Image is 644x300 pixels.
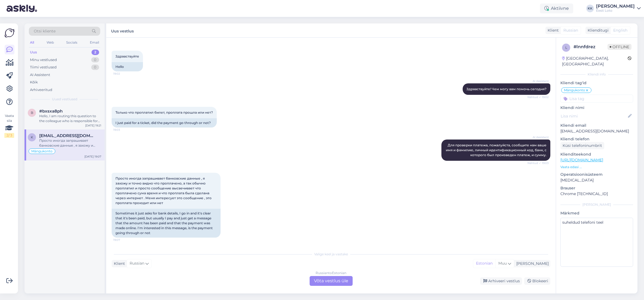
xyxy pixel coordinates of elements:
div: AI Assistent [30,72,50,78]
div: Küsi telefoninumbrit [560,142,604,149]
span: #bxsxa8ph [39,109,63,114]
span: Muu [498,261,507,266]
div: Eesti Loto [596,8,635,13]
span: Russian [563,28,578,33]
span: AI Assistent [528,79,549,83]
span: AI Assistent [528,135,549,139]
div: I just paid for a ticket, did the payment go through or not? [112,118,217,128]
span: kozatskaya8285@gmail.com [39,133,96,138]
div: Email [89,39,100,46]
div: 0 [91,57,99,63]
div: 2 [91,50,99,55]
p: Klienditeekond [560,151,633,157]
div: Blokeeri [524,277,550,285]
div: Russian to Estonian [316,271,346,275]
div: Web [45,39,55,46]
span: 19:02 [113,72,134,76]
span: k [31,135,33,139]
div: Kliendi info [560,72,633,77]
div: Vaata siia [4,113,14,138]
p: Chrome [TECHNICAL_ID] [560,191,633,197]
span: Mängukonto [564,89,585,92]
input: Lisa tag [560,95,633,103]
p: [EMAIL_ADDRESS][DOMAIN_NAME] [560,128,633,134]
p: Kliendi nimi [560,105,633,111]
div: Estonian [473,259,495,268]
img: Askly Logo [4,28,15,38]
div: 0 [91,65,99,70]
span: Nähtud ✓ 19:02 [527,95,549,99]
a: [URL][DOMAIN_NAME] [560,157,603,162]
div: Kõik [30,80,38,85]
span: 19:07 [113,238,134,242]
div: Arhiveeritud [30,87,52,93]
span: Otsi kliente [34,28,56,34]
span: Здравствуйте! Чем могу вам помочь сегодня? [466,87,547,91]
div: [GEOGRAPHIC_DATA], [GEOGRAPHIC_DATA] [562,56,628,67]
span: 19:03 [113,128,134,132]
a: [PERSON_NAME]Eesti Loto [596,4,641,13]
span: Uued vestlused [52,97,77,102]
div: Hello, I am routing this question to the colleague who is responsible for this topic. The reply m... [39,114,101,123]
div: All [29,39,35,46]
div: Aktiivne [540,4,573,13]
div: 2 / 3 [4,133,14,138]
div: Arhiveeri vestlus [480,277,522,285]
span: Для проверки платежа, пожалуйста, сообщите нам ваше имя и фамилию, личный идентификационный код, ... [446,143,547,157]
span: b [31,111,33,115]
div: Socials [65,39,78,46]
p: [MEDICAL_DATA] [560,177,633,183]
input: Lisa nimi [561,113,627,119]
div: [PERSON_NAME] [560,202,633,207]
p: Kliendi telefon [560,136,633,142]
div: Valige keel ja vastake [112,252,550,257]
div: Просто иногда запрашивает банковские данные , я захожу и точно видно что проплачено, а так обычно... [39,138,101,148]
span: Mängukonto [31,150,53,153]
div: Hello [112,62,143,71]
p: Kliendi tag'id [560,80,633,86]
p: Operatsioonisüsteem [560,172,633,177]
p: Kliendi email [560,123,633,128]
span: Nähtud ✓ 19:03 [527,161,549,165]
div: [DATE] 19:21 [85,123,101,128]
div: # lnnfdrez [573,44,608,50]
p: Märkmed [560,210,633,216]
div: [PERSON_NAME] [514,261,549,266]
span: Здравствуйте [115,54,139,58]
p: Vaata edasi ... [560,165,633,169]
label: Uus vestlus [111,27,134,34]
div: Minu vestlused [30,57,57,63]
div: Sometimes it just asks for bank details, I go in and it's clear that it's been paid, but usually ... [112,209,221,238]
span: English [613,28,627,33]
div: [DATE] 19:07 [84,154,101,159]
div: Uus [30,50,37,55]
div: Klienditugi [585,28,609,33]
div: KK [586,5,594,12]
span: Offline [608,44,631,50]
div: Võta vestlus üle [310,276,353,286]
span: l [565,46,567,50]
p: Brauser [560,185,633,191]
div: Klient [112,261,125,266]
span: Только что проплатил билет, проплата прошла или нет? [115,110,213,114]
div: Klient [545,28,559,33]
span: Russian [130,260,144,266]
span: Просто иногда запрашивает банковские данные , я захожу и точно видно что проплачено, а так обычно... [115,176,212,205]
div: [PERSON_NAME] [596,4,635,8]
div: Tiimi vestlused [30,65,57,70]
